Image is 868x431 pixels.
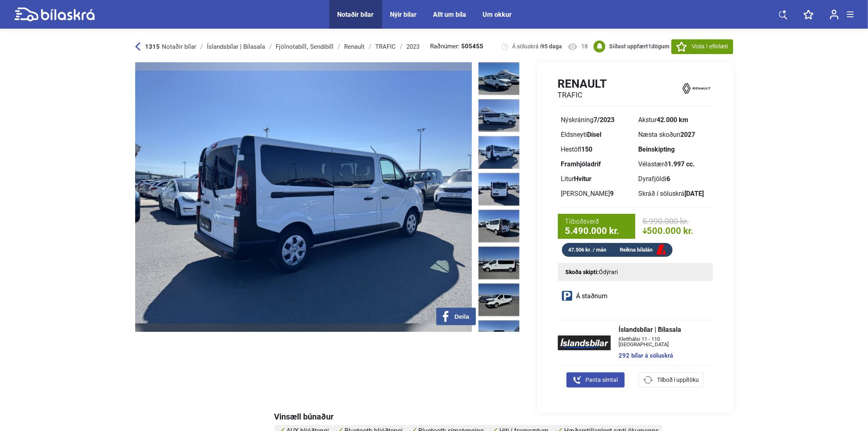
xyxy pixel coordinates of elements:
[478,62,519,95] img: 1755612284_8964972443117947058_27912257417789125.jpg
[478,210,519,243] img: 1747492873_4988417747144115763_19792845725788185.jpg
[561,146,632,153] div: Hestöfl
[681,77,713,100] img: logo Renault TRAFIC
[436,308,476,325] button: Deila
[643,217,705,225] span: 5.990.000 kr.
[162,43,197,50] span: Notaðir bílar
[609,43,669,50] b: Síðast uppfært dögum
[431,43,484,50] span: Raðnúmer:
[681,131,696,138] b: 2027
[407,43,420,50] div: 2023
[310,43,334,50] div: Sendibíll
[512,43,562,50] span: Á söluskrá í
[561,132,632,138] div: Eldsneyti
[657,116,689,124] b: 42.000 km
[276,43,307,50] div: Fjölnotabíll
[619,353,705,359] a: 292 bílar á söluskrá
[639,117,709,123] div: Akstur
[599,269,618,275] span: Ódýrari
[390,11,417,18] a: Nýir bílar
[478,99,519,132] img: 1747492870_5542807643222959106_19792843526366840.jpg
[639,132,709,138] div: Næsta skoðun
[338,11,374,18] a: Notaðir bílar
[566,269,599,275] strong: Skoða skipti:
[478,320,519,353] img: 1747492874_6925606395623209310_19792847474399670.jpg
[581,43,588,50] span: 18
[478,284,519,316] img: 1747492874_5518812863397449193_19792846913325966.jpg
[667,175,671,183] b: 6
[648,43,651,50] span: 1
[574,175,592,183] b: Hvítur
[619,327,705,333] span: Íslandsbílar | Bílasala
[668,160,695,168] b: 1.997 cc.
[685,190,704,197] b: [DATE]
[576,293,608,299] span: Á staðnum
[561,176,632,182] div: Litur
[478,173,519,206] img: 1747492872_4087895026745350692_19792844743182774.jpg
[207,43,265,50] div: Íslandsbílar | Bílasala
[565,227,628,236] span: 5.490.000 kr.
[643,226,705,236] span: 500.000 kr.
[565,217,628,227] span: Tilboðsverð
[483,11,512,18] a: Um okkur
[639,145,675,153] b: Beinskipting
[376,43,396,50] div: TRAFIC
[585,376,618,384] span: Panta símtal
[582,145,593,153] b: 150
[614,245,673,255] a: Reikna bílalán
[692,42,728,51] span: Vista í eftirlæti
[541,43,562,50] b: 95 daga
[433,11,467,18] a: Allt um bíla
[274,413,733,421] div: Vinsæll búnaður
[558,77,607,91] h1: Renault
[561,117,632,123] div: Nýskráning
[561,160,601,168] b: Framhjóladrif
[344,43,365,50] div: Renault
[671,39,733,54] button: Vista í eftirlæti
[558,91,607,100] h2: TRAFIC
[462,43,484,50] b: 505455
[478,247,519,279] img: 1747492873_6820084112291187439_19792846299022121.jpg
[145,43,160,50] b: 1315
[657,376,699,384] span: Tilboð í uppítöku
[561,191,632,197] div: [PERSON_NAME]
[587,131,602,138] b: Dísel
[455,313,469,320] span: Deila
[594,116,615,124] b: 7/2023
[619,336,705,347] span: Kletthálsi 11 - 110 [GEOGRAPHIC_DATA]
[639,161,709,168] div: Vélastærð
[830,9,839,20] img: user-login.svg
[562,245,614,254] div: 47.506 kr. / mán
[610,190,614,197] b: 9
[639,176,709,182] div: Dyrafjöldi
[639,191,709,197] div: Skráð í söluskrá
[478,136,519,169] img: 1747492871_3977036342131670555_19792844105286965.jpg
